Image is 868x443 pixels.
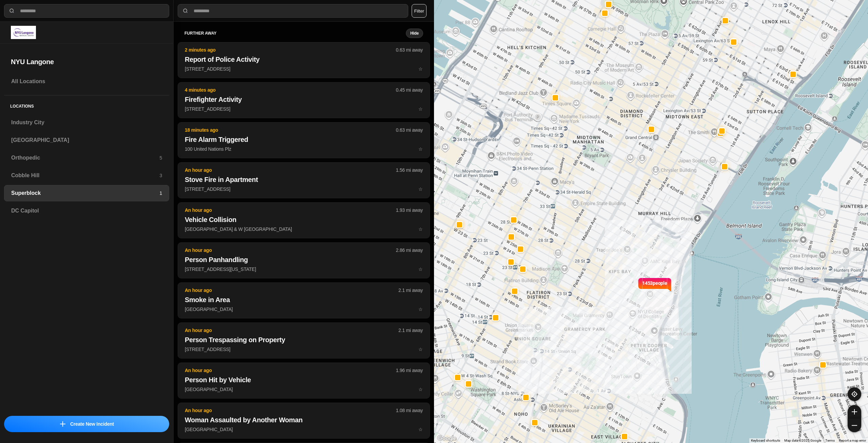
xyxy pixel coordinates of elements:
[11,189,159,197] h3: Superblock
[852,423,857,428] img: zoom-out
[178,162,430,198] button: An hour ago1.56 mi awayStove Fire in Apartment[STREET_ADDRESS]star
[410,31,419,36] small: Hide
[848,419,861,432] button: zoom-out
[4,95,169,114] h5: Locations
[185,287,398,294] p: An hour ago
[185,327,398,334] p: An hour ago
[178,242,430,278] button: An hour ago2.86 mi awayPerson Panhandling[STREET_ADDRESS][US_STATE]star
[412,4,427,18] button: Filter
[185,415,423,425] h2: Woman Assaulted by Another Woman
[178,426,430,432] a: An hour ago1.08 mi awayWoman Assaulted by Another Woman[GEOGRAPHIC_DATA]star
[418,146,423,152] span: star
[396,407,423,414] p: 1.08 mi away
[185,66,423,72] p: [STREET_ADDRESS]
[178,42,430,78] button: 2 minutes ago0.63 mi awayReport of Police Activity[STREET_ADDRESS]star
[436,434,458,443] img: Google
[185,346,423,353] p: [STREET_ADDRESS]
[848,387,861,401] button: recenter
[396,87,423,93] p: 0.45 mi away
[178,386,430,392] a: An hour ago1.96 mi awayPerson Hit by Vehicle[GEOGRAPHIC_DATA]star
[159,190,162,197] p: 1
[185,95,423,104] h2: Firefighter Activity
[4,167,169,184] a: Cobble Hill3
[4,416,169,432] button: iconCreate New Incident
[398,287,423,294] p: 2.1 mi away
[70,421,114,427] p: Create New Incident
[185,47,396,53] p: 2 minutes ago
[178,403,430,439] button: An hour ago1.08 mi awayWoman Assaulted by Another Woman[GEOGRAPHIC_DATA]star
[396,167,423,173] p: 1.56 mi away
[178,282,430,318] button: An hour ago2.1 mi awaySmoke in Area[GEOGRAPHIC_DATA]star
[4,185,169,201] a: Superblock1
[178,322,430,358] button: An hour ago2.1 mi awayPerson Trespassing on Property[STREET_ADDRESS]star
[185,207,396,214] p: An hour ago
[178,306,430,312] a: An hour ago2.1 mi awaySmoke in Area[GEOGRAPHIC_DATA]star
[667,277,672,292] img: notch
[178,66,430,72] a: 2 minutes ago0.63 mi awayReport of Police Activity[STREET_ADDRESS]star
[852,409,857,414] img: zoom-in
[178,363,430,399] button: An hour ago1.96 mi awayPerson Hit by Vehicle[GEOGRAPHIC_DATA]star
[396,207,423,214] p: 1.93 mi away
[185,295,423,304] h2: Smoke in Area
[185,55,423,64] h2: Report of Police Activity
[418,186,423,192] span: star
[11,171,159,180] h3: Cobble Hill
[418,427,423,432] span: star
[751,438,780,443] button: Keyboard shortcuts
[11,207,162,215] h3: DC Capitol
[418,347,423,352] span: star
[185,375,423,385] h2: Person Hit by Vehicle
[185,407,396,414] p: An hour ago
[418,387,423,392] span: star
[418,266,423,272] span: star
[4,114,169,131] a: Industry City
[182,7,189,14] img: search
[159,172,162,179] p: 3
[396,47,423,53] p: 0.63 mi away
[178,202,430,238] button: An hour ago1.93 mi awayVehicle Collision[GEOGRAPHIC_DATA] & W [GEOGRAPHIC_DATA]star
[8,7,15,14] img: search
[60,421,65,427] img: icon
[185,186,423,192] p: [STREET_ADDRESS]
[178,266,430,272] a: An hour ago2.86 mi awayPerson Panhandling[STREET_ADDRESS][US_STATE]star
[185,266,423,273] p: [STREET_ADDRESS][US_STATE]
[178,106,430,112] a: 4 minutes ago0.45 mi awayFirefighter Activity[STREET_ADDRESS]star
[185,386,423,393] p: [GEOGRAPHIC_DATA]
[418,106,423,112] span: star
[185,367,396,374] p: An hour ago
[418,226,423,232] span: star
[185,87,396,93] p: 4 minutes ago
[178,346,430,352] a: An hour ago2.1 mi awayPerson Trespassing on Property[STREET_ADDRESS]star
[848,405,861,419] button: zoom-in
[185,146,423,152] p: 100 United Nations Plz
[4,150,169,166] a: Orthopedic5
[178,82,430,118] button: 4 minutes ago0.45 mi awayFirefighter Activity[STREET_ADDRESS]star
[396,127,423,133] p: 0.63 mi away
[185,127,396,133] p: 18 minutes ago
[396,367,423,374] p: 1.96 mi away
[418,66,423,72] span: star
[396,247,423,254] p: 2.86 mi away
[185,306,423,313] p: [GEOGRAPHIC_DATA]
[11,57,162,67] h2: NYU Langone
[185,226,423,233] p: [GEOGRAPHIC_DATA] & W [GEOGRAPHIC_DATA]
[418,307,423,312] span: star
[4,203,169,219] a: DC Capitol
[642,280,667,295] p: 1453 people
[784,439,821,442] span: Map data ©2025 Google
[185,167,396,173] p: An hour ago
[185,135,423,144] h2: Fire Alarm Triggered
[184,31,406,36] h5: further away
[178,186,430,192] a: An hour ago1.56 mi awayStove Fire in Apartment[STREET_ADDRESS]star
[406,29,423,38] button: Hide
[436,434,458,443] a: Open this area in Google Maps (opens a new window)
[178,146,430,152] a: 18 minutes ago0.63 mi awayFire Alarm Triggered100 United Nations Plzstar
[185,215,423,224] h2: Vehicle Collision
[398,327,423,334] p: 2.1 mi away
[637,277,642,292] img: notch
[178,226,430,232] a: An hour ago1.93 mi awayVehicle Collision[GEOGRAPHIC_DATA] & W [GEOGRAPHIC_DATA]star
[185,335,423,345] h2: Person Trespassing on Property
[11,118,162,127] h3: Industry City
[178,122,430,158] button: 18 minutes ago0.63 mi awayFire Alarm Triggered100 United Nations Plzstar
